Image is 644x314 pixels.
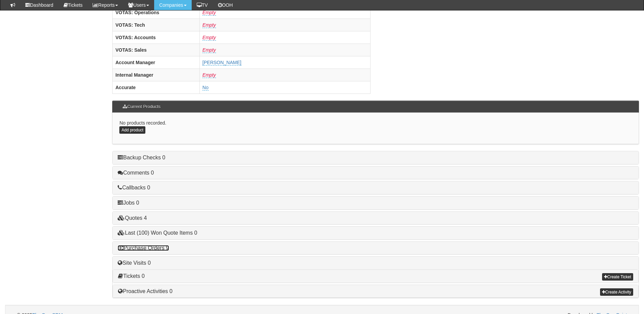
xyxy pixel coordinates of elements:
a: Callbacks 0 [118,185,150,190]
a: Backup Checks 0 [118,155,165,160]
div: No products recorded. [112,113,639,144]
a: Empty [202,35,216,41]
a: Purchase Orders 9 [118,245,169,251]
th: VOTAS: Sales [113,44,199,56]
th: Account Manager [113,56,199,69]
th: VOTAS: Tech [113,19,199,31]
a: Empty [202,22,216,28]
a: Quotes 4 [118,215,147,221]
h3: Current Products [119,101,164,112]
a: [PERSON_NAME] [202,60,241,66]
a: Empty [202,72,216,78]
a: No [202,85,209,90]
a: Empty [202,10,216,16]
a: Empty [202,47,216,53]
th: VOTAS: Operations [113,6,199,19]
a: Site Visits 0 [118,260,150,266]
th: VOTAS: Accounts [113,31,199,44]
th: Accurate [113,81,199,94]
a: Last (100) Won Quote Items 0 [118,230,197,236]
th: Internal Manager [113,69,199,81]
a: Create Activity [600,288,633,296]
a: Comments 0 [118,170,154,176]
a: Create Ticket [602,273,633,281]
a: Proactive Activities 0 [118,288,172,294]
a: Add product [119,126,145,134]
a: Jobs 0 [118,200,139,206]
a: Tickets 0 [118,273,144,279]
